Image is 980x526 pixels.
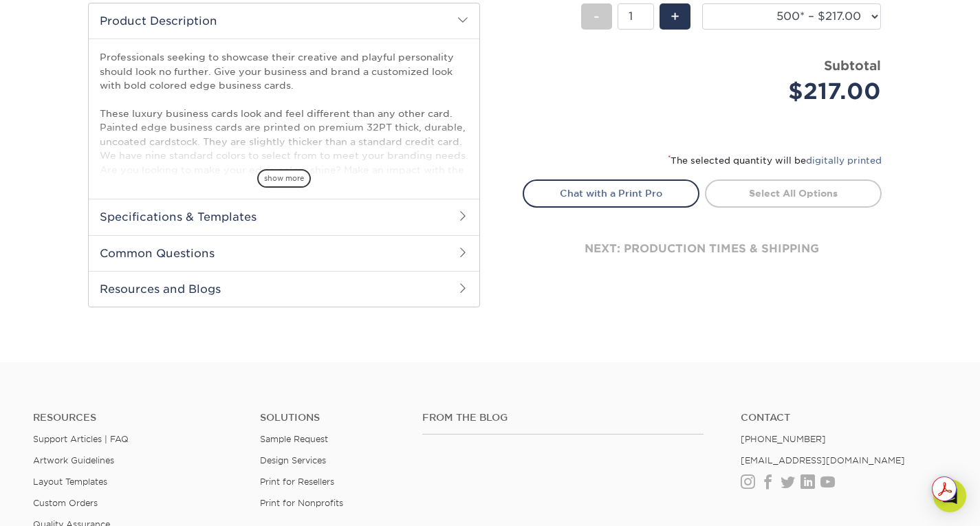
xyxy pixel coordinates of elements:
[741,412,947,424] a: Contact
[33,412,239,424] h4: Resources
[523,179,699,207] a: Chat with a Print Pro
[671,6,679,27] span: +
[33,476,107,487] a: Layout Templates
[33,455,114,465] a: Artwork Guidelines
[260,412,402,424] h4: Solutions
[824,58,881,73] strong: Subtotal
[260,455,326,465] a: Design Services
[523,208,882,290] div: next: production times & shipping
[260,476,334,487] a: Print for Resellers
[668,155,882,166] small: The selected quantity will be
[100,50,468,316] p: Professionals seeking to showcase their creative and playful personality should look no further. ...
[712,75,881,108] div: $217.00
[89,235,479,271] h2: Common Questions
[260,434,328,444] a: Sample Request
[89,271,479,307] h2: Resources and Blogs
[3,484,117,521] iframe: Google Customer Reviews
[33,434,129,444] a: Support Articles | FAQ
[260,498,343,508] a: Print for Nonprofits
[89,199,479,234] h2: Specifications & Templates
[422,412,703,424] h4: From the Blog
[594,6,600,27] span: -
[741,455,905,465] a: [EMAIL_ADDRESS][DOMAIN_NAME]
[705,179,882,207] a: Select All Options
[89,3,479,39] h2: Product Description
[257,169,311,188] span: show more
[741,434,826,444] a: [PHONE_NUMBER]
[806,155,882,166] a: digitally printed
